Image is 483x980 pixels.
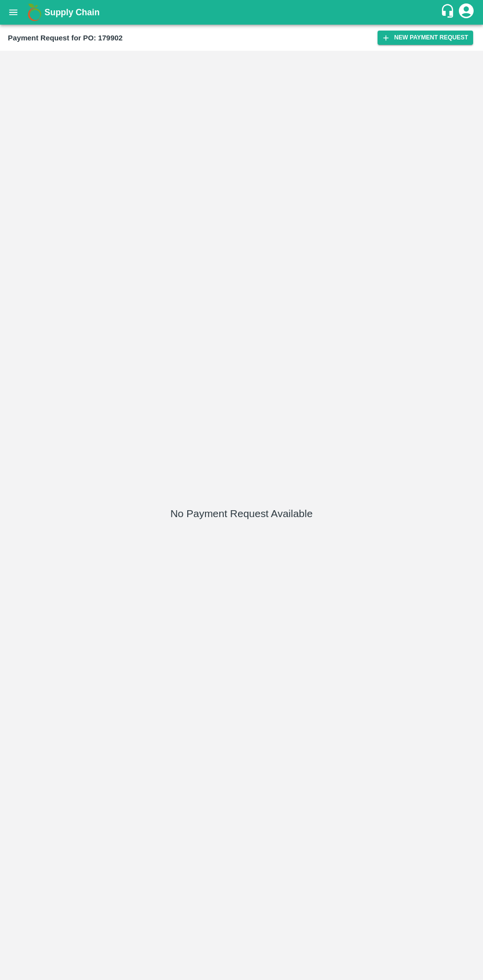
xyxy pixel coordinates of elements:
[378,31,473,45] button: New Payment Request
[2,1,25,24] button: open drawer
[8,34,123,42] b: Payment Request for PO: 179902
[25,2,44,22] img: logo
[171,507,313,521] h5: No Payment Request Available
[440,3,457,21] div: customer-support
[457,2,475,23] div: account of current user
[44,7,100,17] b: Supply Chain
[44,5,440,19] a: Supply Chain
